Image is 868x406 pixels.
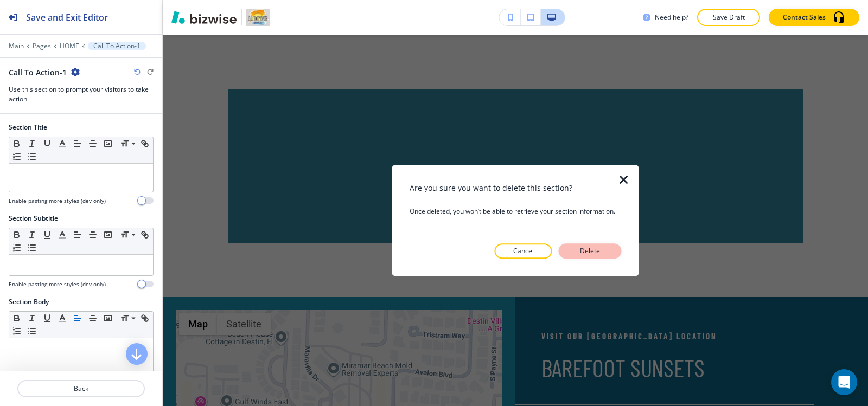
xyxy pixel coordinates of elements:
h2: Section Title [9,123,47,132]
p: Contact Sales [783,12,826,22]
img: Your Logo [246,9,270,26]
h2: Save and Exit Editor [26,11,108,24]
button: Call To Action-1 [88,42,146,50]
p: Call To Action-1 [93,42,141,50]
h4: Enable pasting more styles (dev only) [9,197,106,205]
button: HOME [60,42,79,50]
h2: Call To Action-1 [9,67,67,78]
div: Open Intercom Messenger [831,369,857,395]
h3: Need help? [655,12,688,22]
img: Bizwise Logo [171,11,237,24]
h2: Section Body [9,297,49,307]
button: Contact Sales [769,9,859,26]
h3: Use this section to prompt your visitors to take action. [9,85,154,104]
button: Save Draft [697,9,760,26]
button: Pages [33,42,51,50]
button: Main [9,42,24,50]
button: Back [17,380,145,397]
p: Save Draft [711,12,746,22]
h2: Section Subtitle [9,214,58,223]
p: Back [18,384,144,394]
h4: Enable pasting more styles (dev only) [9,280,106,288]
